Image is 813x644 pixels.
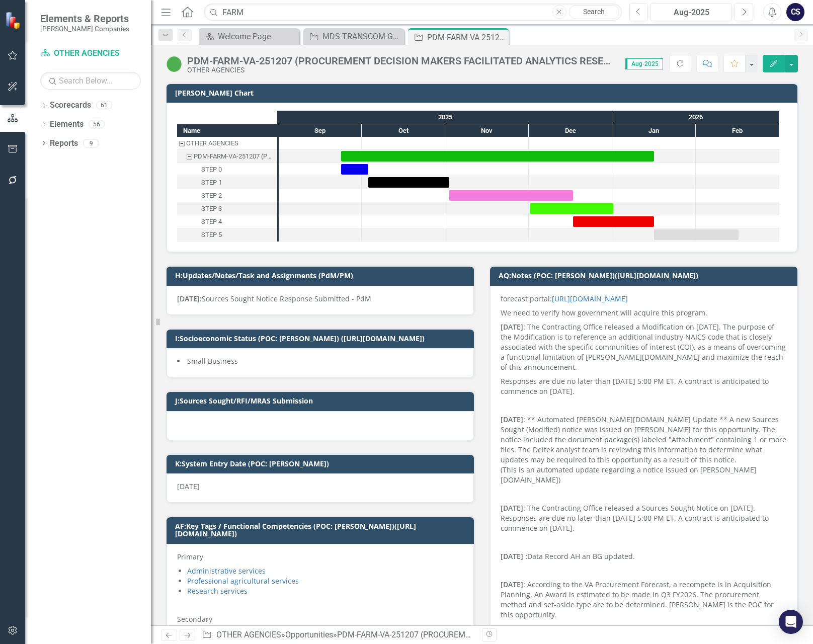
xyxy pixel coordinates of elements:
[569,5,619,19] a: Search
[201,163,222,176] div: STEP 0
[177,215,277,228] div: Task: Start date: 2025-12-17 End date: 2026-01-16
[177,481,200,491] span: [DATE]
[501,374,787,398] p: Responses are due no later than [DATE] 5:00 PM ET. A contract is anticipated to commence on [DATE].
[175,272,469,279] h3: H:Updates/Notes/Task and Assignments (PdM/PM)
[501,320,787,374] p: : The Contracting Office released a Modification on [DATE]. The purpose of the Modification is to...
[177,124,277,137] div: Name
[177,228,277,242] div: STEP 5
[341,164,368,175] div: Task: Start date: 2025-09-23 End date: 2025-10-03
[201,30,297,43] a: Welcome Page
[177,294,202,303] strong: [DATE]:
[177,163,277,176] div: STEP 0
[177,163,277,176] div: Task: Start date: 2025-09-23 End date: 2025-10-03
[445,124,529,137] div: Nov
[187,586,248,596] a: Research services
[279,124,362,137] div: Sep
[501,580,523,589] strong: [DATE]
[501,503,523,513] strong: [DATE]
[187,55,615,66] div: PDM-FARM-VA-251207 (PROCUREMENT DECISION MAKERS FACILITATED ANALYTICS RESEARCH AND MANAGEMENT SUP...
[341,151,654,162] div: Task: Start date: 2025-09-23 End date: 2026-01-16
[175,335,469,342] h3: I:Socioeconomic Status (POC: [PERSON_NAME]) ([URL][DOMAIN_NAME])
[177,176,277,189] div: STEP 1
[177,150,277,163] div: PDM-FARM-VA-251207 (PROCUREMENT DECISION MAKERS FACILITATED ANALYTICS RESEARCH AND MANAGEMENT SUP...
[40,48,141,59] a: OTHER AGENCIES
[501,413,787,487] p: : ** Automated [PERSON_NAME][DOMAIN_NAME] Update ** A new Sources Sought (Modified) notice was is...
[368,177,449,188] div: Task: Start date: 2025-10-03 End date: 2025-11-02
[501,551,527,561] strong: [DATE] :
[177,150,277,163] div: Task: Start date: 2025-09-23 End date: 2026-01-16
[612,124,696,137] div: Jan
[177,552,463,564] p: Primary
[177,137,277,150] div: OTHER AGENCIES
[218,30,297,43] div: Welcome Page
[177,137,277,150] div: Task: OTHER AGENCIES Start date: 2025-09-23 End date: 2025-09-24
[175,397,469,405] h3: J:Sources Sought/RFI/MRAS Submission
[696,124,779,137] div: Feb
[177,228,277,242] div: Task: Start date: 2026-01-16 End date: 2026-02-15
[285,630,333,639] a: Opportunities
[89,120,105,129] div: 56
[201,228,222,242] div: STEP 5
[201,176,222,189] div: STEP 1
[40,72,141,90] input: Search Below...
[201,202,222,215] div: STEP 3
[530,203,613,214] div: Task: Start date: 2025-12-01 End date: 2026-01-01
[177,294,463,304] p: Sources Sought Notice Response Submitted - PdM
[166,56,182,72] img: Active
[552,294,628,303] a: [URL][DOMAIN_NAME]
[279,111,612,124] div: 2025
[177,189,277,202] div: Task: Start date: 2025-11-02 End date: 2025-12-17
[201,215,222,228] div: STEP 4
[654,7,728,19] div: Aug-2025
[449,190,573,201] div: Task: Start date: 2025-11-02 End date: 2025-12-17
[651,3,732,21] button: Aug-2025
[322,30,401,43] div: MDS-TRANSCOM-GSA-199474 (MISSION PLANNING MODERNIZATION DEVELOPMENT AND SUSTAINMENT)
[187,66,615,74] div: OTHER AGENCIES
[501,578,787,620] p: : According to the VA Procurement Forecast, a recompete is in Acquisition Planning. An Award is e...
[50,100,91,111] a: Scorecards
[177,612,463,624] p: Secondary
[194,150,274,163] div: PDM-FARM-VA-251207 (PROCUREMENT DECISION MAKERS FACILITATED ANALYTICS RESEARCH AND MANAGEMENT SUP...
[40,25,129,33] small: [PERSON_NAME] Companies
[83,139,99,147] div: 9
[50,119,84,130] a: Elements
[96,101,112,110] div: 61
[187,356,238,366] span: Small Business
[216,630,281,639] a: OTHER AGENCIES
[501,501,787,535] p: : The Contracting Office released a Sources Sought Notice on [DATE]. Responses are due no later t...
[501,549,787,563] p: Data Record AH an BG updated.
[625,58,663,69] span: Aug-2025
[177,189,277,202] div: STEP 2
[529,124,612,137] div: Dec
[499,272,792,279] h3: AQ:Notes (POC: [PERSON_NAME])([URL][DOMAIN_NAME])
[50,138,78,149] a: Reports
[187,576,299,586] a: Professional agricultural services
[306,30,401,43] a: MDS-TRANSCOM-GSA-199474 (MISSION PLANNING MODERNIZATION DEVELOPMENT AND SUSTAINMENT)
[175,89,792,97] h3: [PERSON_NAME] Chart
[186,137,238,150] div: OTHER AGENCIES
[177,202,277,215] div: Task: Start date: 2025-12-01 End date: 2026-01-01
[5,12,23,29] img: ClearPoint Strategy
[612,111,779,124] div: 2026
[573,216,654,227] div: Task: Start date: 2025-12-17 End date: 2026-01-16
[187,566,266,576] a: Administrative services
[786,3,804,21] button: CS
[201,189,222,202] div: STEP 2
[779,610,803,634] div: Open Intercom Messenger
[204,4,621,21] input: Search ClearPoint...
[654,229,739,240] div: Task: Start date: 2026-01-16 End date: 2026-02-15
[175,460,469,467] h3: K:System Entry Date (POC: [PERSON_NAME])
[202,629,474,641] div: » »
[177,176,277,189] div: Task: Start date: 2025-10-03 End date: 2025-11-02
[177,215,277,228] div: STEP 4
[40,13,129,25] span: Elements & Reports
[501,415,523,424] strong: [DATE]
[501,306,787,320] p: We need to verify how government will acquire this program.
[177,202,277,215] div: STEP 3
[501,294,787,306] p: forecast portal:
[362,124,445,137] div: Oct
[501,322,523,332] strong: [DATE]
[175,522,469,538] h3: AF:Key Tags / Functional Competencies (POC: [PERSON_NAME])([URL][DOMAIN_NAME])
